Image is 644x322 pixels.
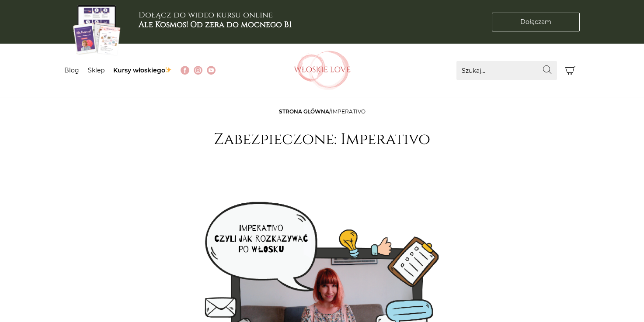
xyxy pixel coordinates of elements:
img: Włoskielove [294,51,351,90]
span: Dołączam [520,17,551,27]
input: Szukaj... [456,61,557,80]
a: Blog [64,66,79,74]
b: Ale Kosmos! Od zera do mocnego B1 [139,19,292,30]
h3: Dołącz do wideo kursu online [139,10,292,29]
button: Koszyk [561,61,580,80]
a: Kursy włoskiego [113,66,172,74]
h1: Zabezpieczone: Imperativo [214,130,430,149]
a: Sklep [88,66,104,74]
span: Imperativo [331,108,366,115]
span: / [279,108,366,115]
a: Dołączam [492,13,580,31]
a: Strona główna [279,108,329,115]
img: ✨ [165,67,171,73]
